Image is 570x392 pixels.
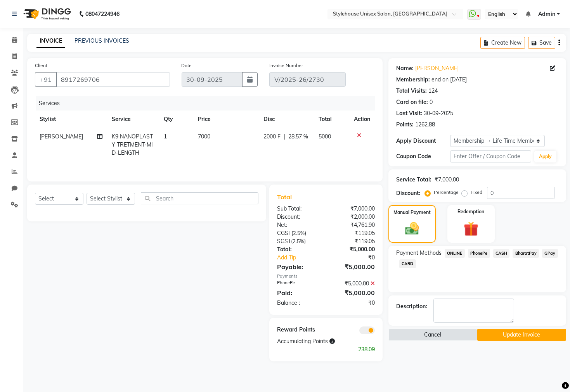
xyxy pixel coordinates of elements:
[534,151,556,162] button: Apply
[459,220,483,238] img: _gift.svg
[85,3,120,25] b: 08047224946
[198,133,210,140] span: 7000
[277,193,295,201] span: Total
[326,262,381,271] div: ₹5,000.00
[277,230,291,237] span: CGST
[326,205,381,213] div: ₹7,000.00
[35,72,57,87] button: +91
[396,302,427,311] div: Description:
[271,245,326,254] div: Total:
[326,213,381,221] div: ₹2,000.00
[528,37,555,49] button: Save
[468,249,490,258] span: PhonePe
[20,3,73,25] img: logo
[396,64,414,73] div: Name:
[542,249,558,258] span: GPay
[431,76,467,84] div: end on [DATE]
[271,280,326,288] div: PhonePe
[288,133,308,141] span: 28.57 %
[35,62,47,69] label: Client
[450,150,531,162] input: Enter Offer / Coupon Code
[271,288,326,297] div: Paid:
[428,87,438,95] div: 124
[40,133,83,140] span: [PERSON_NAME]
[396,249,442,257] span: Payment Methods
[445,249,465,258] span: ONLINE
[424,109,453,117] div: 30-09-2025
[430,98,433,106] div: 0
[415,64,459,73] a: [PERSON_NAME]
[271,205,326,213] div: Sub Total:
[396,98,428,106] div: Card on file:
[396,152,450,161] div: Coupon Code
[396,137,450,145] div: Apply Discount
[493,249,510,258] span: CASH
[293,230,305,236] span: 2.5%
[164,133,167,140] span: 1
[271,213,326,221] div: Discount:
[326,237,381,245] div: ₹119.05
[271,326,326,334] div: Reward Points
[326,280,381,288] div: ₹5,000.00
[159,111,194,128] th: Qty
[396,121,414,129] div: Points:
[271,254,335,262] a: Add Tip
[435,176,459,184] div: ₹7,000.00
[35,111,107,128] th: Stylist
[477,329,566,341] button: Update Invoice
[319,133,331,140] span: 5000
[415,121,435,129] div: 1262.88
[271,337,353,345] div: Accumulating Points
[263,133,281,141] span: 2000 F
[396,189,420,197] div: Discount:
[434,189,459,196] label: Percentage
[399,259,416,268] span: CARD
[335,254,381,262] div: ₹0
[326,288,381,297] div: ₹5,000.00
[269,62,303,69] label: Invoice Number
[277,273,375,280] div: Payments
[284,133,285,141] span: |
[401,221,424,237] img: _cash.svg
[271,262,326,271] div: Payable:
[277,238,291,245] span: SGST
[56,72,170,87] input: Search by Name/Mobile/Email/Code
[271,221,326,229] div: Net:
[182,62,192,69] label: Date
[349,111,375,128] th: Action
[326,221,381,229] div: ₹4,761.90
[326,299,381,307] div: ₹0
[112,133,153,156] span: K9 NANOPLASTY TRETMENT-MID-LENGTH
[141,192,258,204] input: Search
[326,229,381,237] div: ₹119.05
[513,249,539,258] span: BharatPay
[271,237,326,245] div: ( )
[36,96,381,111] div: Services
[480,37,525,49] button: Create New
[326,245,381,254] div: ₹5,000.00
[271,345,381,354] div: 238.09
[538,10,555,18] span: Admin
[293,238,304,244] span: 2.5%
[36,34,65,48] a: INVOICE
[396,176,431,184] div: Service Total:
[388,329,477,341] button: Cancel
[396,109,422,117] div: Last Visit:
[471,189,482,196] label: Fixed
[193,111,259,128] th: Price
[396,76,430,84] div: Membership:
[393,209,431,216] label: Manual Payment
[314,111,349,128] th: Total
[74,37,129,44] a: PREVIOUS INVOICES
[107,111,159,128] th: Service
[271,299,326,307] div: Balance :
[396,87,427,95] div: Total Visits:
[259,111,314,128] th: Disc
[458,208,485,215] label: Redemption
[271,229,326,237] div: ( )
